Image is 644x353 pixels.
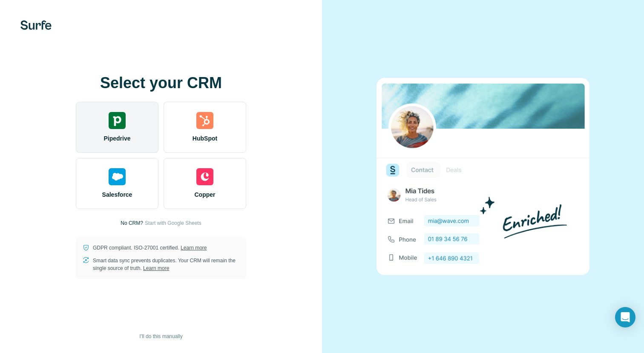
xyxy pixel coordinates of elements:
[93,244,207,252] p: GDPR compliant. ISO-27001 certified.
[102,190,132,199] span: Salesforce
[121,219,143,227] p: No CRM?
[93,257,239,272] p: Smart data sync prevents duplicates. Your CRM will remain the single source of truth.
[145,219,201,227] button: Start with Google Sheets
[133,330,188,343] button: I’ll do this manually
[196,112,213,129] img: hubspot's logo
[76,75,246,92] h1: Select your CRM
[196,168,213,185] img: copper's logo
[109,168,126,185] img: salesforce's logo
[615,307,635,327] div: Open Intercom Messenger
[139,333,182,340] span: I’ll do this manually
[103,134,130,143] span: Pipedrive
[195,190,216,199] span: Copper
[193,134,217,143] span: HubSpot
[109,112,126,129] img: pipedrive's logo
[20,20,52,30] img: Surfe's logo
[377,78,589,275] img: none image
[143,265,169,271] a: Learn more
[181,245,207,251] a: Learn more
